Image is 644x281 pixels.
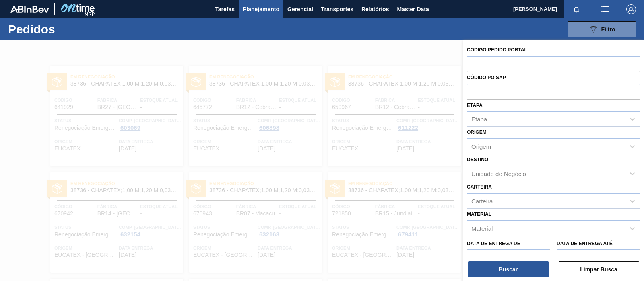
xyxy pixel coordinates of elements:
span: Transportes [321,4,353,14]
button: Notificações [563,4,589,15]
label: Etapa [467,103,483,108]
div: Material [471,225,493,232]
label: Códido PO SAP [467,75,506,80]
div: Etapa [471,116,487,123]
img: Logout [626,4,636,14]
input: dd/mm/yyyy [467,249,550,265]
span: Filtro [601,26,615,33]
div: Origem [471,143,491,150]
div: Carteira [471,197,493,204]
label: Carteira [467,184,492,190]
img: userActions [601,4,610,14]
label: Origem [467,129,487,135]
label: Data de Entrega até [557,241,613,246]
label: Destino [467,157,488,162]
span: Gerencial [287,4,313,14]
span: Relatórios [361,4,389,14]
label: Código Pedido Portal [467,47,527,53]
img: TNhmsLtSVTkK8tSr43FrP2fwEKptu5GPRR3wAAAABJRU5ErkJggg== [10,6,49,13]
h1: Pedidos [8,25,125,34]
span: Planejamento [243,4,279,14]
span: Tarefas [215,4,235,14]
label: Material [467,211,491,217]
label: Data de Entrega de [467,241,520,246]
button: Filtro [568,21,636,37]
input: dd/mm/yyyy [557,249,640,265]
span: Master Data [397,4,429,14]
div: Unidade de Negócio [471,170,526,177]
